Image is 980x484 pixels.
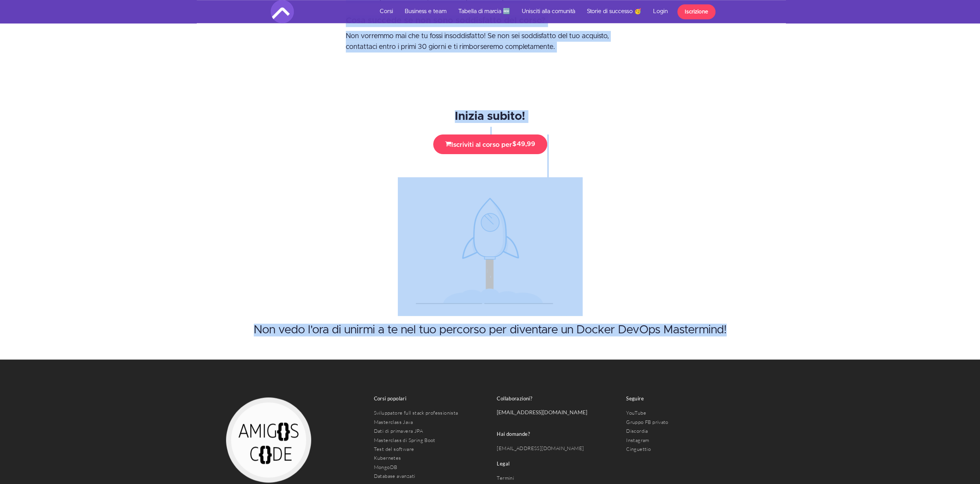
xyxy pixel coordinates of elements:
font: $49,99 [512,141,535,147]
a: Test del software [374,446,414,452]
font: Seguire [626,395,644,402]
font: Login [653,8,668,14]
font: Iscriviti al corso per [451,141,512,148]
a: Database avanzati [374,473,415,479]
a: Iscrizione [677,4,715,19]
font: Iscrizione [685,9,708,15]
font: Non vedo l'ora di unirmi a te nel tuo percorso per diventare un Docker DevOps Mastermind! [254,324,727,336]
a: MongoDB [374,464,397,470]
font: Collaborazioni? [497,395,532,402]
a: Masterclass di Spring Boot [374,437,436,443]
a: Instagram [626,437,649,443]
a: Masterclass Java [374,419,413,425]
a: Kubernetes [374,455,401,461]
a: [EMAIL_ADDRESS][DOMAIN_NAME] [497,445,584,451]
a: Gruppo FB privato [626,419,668,425]
a: Discordia [626,428,648,434]
a: [EMAIL_ADDRESS][DOMAIN_NAME] [497,409,587,415]
font: Unisciti alla comunità [522,8,575,14]
font: Hai domande? [497,431,530,437]
font: Corsi popolari [374,395,406,402]
a: Dati di primavera JPA [374,428,423,434]
font: Business e team [405,8,447,14]
a: Cinguettio [626,446,651,452]
font: Storie di successo 🥳 [587,8,642,14]
font: Cosa succede se non sono soddisfatto del corso? [346,17,546,25]
font: Non vorremmo mai che tu fossi insoddisfatto! Se non sei soddisfatto del tuo acquisto, contattaci ... [346,33,609,50]
a: Termini [497,475,514,481]
font: Legal [497,460,509,467]
img: giphy.gif [398,177,583,316]
font: Corsi [380,8,393,14]
a: YouTube [626,410,646,416]
button: Iscriviti al corso per$49,99 [433,134,547,154]
a: Sviluppatore full stack professionista [374,410,458,416]
font: Tabella di marcia 🆕 [458,8,510,14]
font: Inizia subito! [455,111,525,122]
